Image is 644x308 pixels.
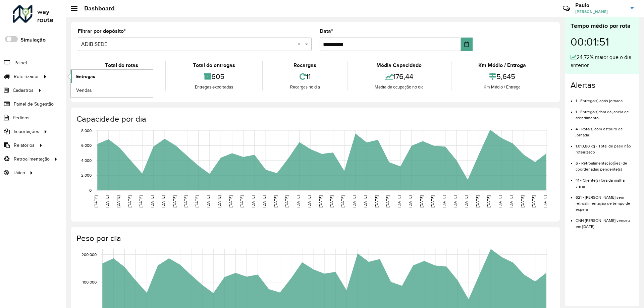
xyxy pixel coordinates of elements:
[430,195,435,207] text: [DATE]
[320,27,333,35] label: Data
[575,9,626,15] span: [PERSON_NAME]
[520,195,525,207] text: [DATE]
[349,69,449,84] div: 176,44
[265,69,345,84] div: 11
[461,38,473,51] button: Choose Date
[576,104,634,121] li: 1 - Entrega(s) fora da janela de atendimento
[349,84,449,90] div: Média de ocupação no dia
[453,61,551,69] div: Km Médio / Entrega
[89,188,92,192] text: 0
[571,53,634,69] div: 24,72% maior que o dia anterior
[94,195,98,207] text: [DATE]
[340,195,345,207] text: [DATE]
[296,195,300,207] text: [DATE]
[453,69,551,84] div: 5,645
[571,30,634,53] div: 00:01:51
[79,61,163,69] div: Total de rotas
[14,101,54,108] span: Painel de Sugestão
[167,61,260,69] div: Total de entregas
[76,73,95,80] span: Entregas
[71,70,153,83] a: Entregas
[77,5,115,12] h2: Dashboard
[13,87,34,94] span: Cadastros
[349,61,449,69] div: Média Capacidade
[81,158,92,163] text: 4,000
[71,83,153,97] a: Vendas
[576,93,634,104] li: 1 - Entrega(s) após jornada
[498,195,502,207] text: [DATE]
[531,195,536,207] text: [DATE]
[81,173,92,178] text: 2,000
[13,169,25,176] span: Tático
[150,195,154,207] text: [DATE]
[352,195,356,207] text: [DATE]
[81,128,92,133] text: 8,000
[374,195,379,207] text: [DATE]
[239,195,244,207] text: [DATE]
[76,87,92,94] span: Vendas
[183,195,188,207] text: [DATE]
[14,128,39,135] span: Importações
[76,234,553,243] h4: Peso por dia
[397,195,401,207] text: [DATE]
[262,195,266,207] text: [DATE]
[82,252,97,257] text: 200,000
[576,172,634,189] li: 41 - Cliente(s) fora da malha viária
[298,40,303,48] span: Clear all
[385,195,390,207] text: [DATE]
[475,195,480,207] text: [DATE]
[105,195,109,207] text: [DATE]
[161,195,165,207] text: [DATE]
[265,84,345,90] div: Recargas no dia
[307,195,311,207] text: [DATE]
[576,155,634,172] li: 6 - Retroalimentação(ões) de coordenadas pendente(s)
[329,195,334,207] text: [DATE]
[14,59,27,66] span: Painel
[206,195,210,207] text: [DATE]
[13,114,30,121] span: Pedidos
[167,69,260,84] div: 605
[172,195,177,207] text: [DATE]
[571,21,634,30] div: Tempo médio por rota
[20,36,46,44] label: Simulação
[228,195,233,207] text: [DATE]
[83,280,97,284] text: 100,000
[14,142,35,149] span: Relatórios
[576,121,634,138] li: 4 - Rota(s) com estouro de jornada
[408,195,412,207] text: [DATE]
[575,2,626,8] h3: Paulo
[571,80,634,90] h4: Alertas
[318,195,323,207] text: [DATE]
[363,195,367,207] text: [DATE]
[576,138,634,155] li: 1.013,80 kg - Total de peso não roteirizado
[139,195,143,207] text: [DATE]
[576,189,634,212] li: 621 - [PERSON_NAME] sem retroalimentação de tempo de espera
[273,195,278,207] text: [DATE]
[284,195,289,207] text: [DATE]
[251,195,255,207] text: [DATE]
[464,195,468,207] text: [DATE]
[78,27,126,35] label: Filtrar por depósito
[419,195,424,207] text: [DATE]
[195,195,199,207] text: [DATE]
[265,61,345,69] div: Recargas
[576,212,634,230] li: CNH [PERSON_NAME] venceu em [DATE]
[76,114,553,124] h4: Capacidade por dia
[116,195,120,207] text: [DATE]
[217,195,221,207] text: [DATE]
[543,195,547,207] text: [DATE]
[127,195,132,207] text: [DATE]
[453,195,457,207] text: [DATE]
[14,156,50,163] span: Retroalimentação
[442,195,446,207] text: [DATE]
[453,84,551,90] div: Km Médio / Entrega
[167,84,260,90] div: Entregas exportadas
[14,73,39,80] span: Roteirizador
[486,195,491,207] text: [DATE]
[81,143,92,148] text: 6,000
[559,1,574,16] a: Contato Rápido
[509,195,513,207] text: [DATE]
